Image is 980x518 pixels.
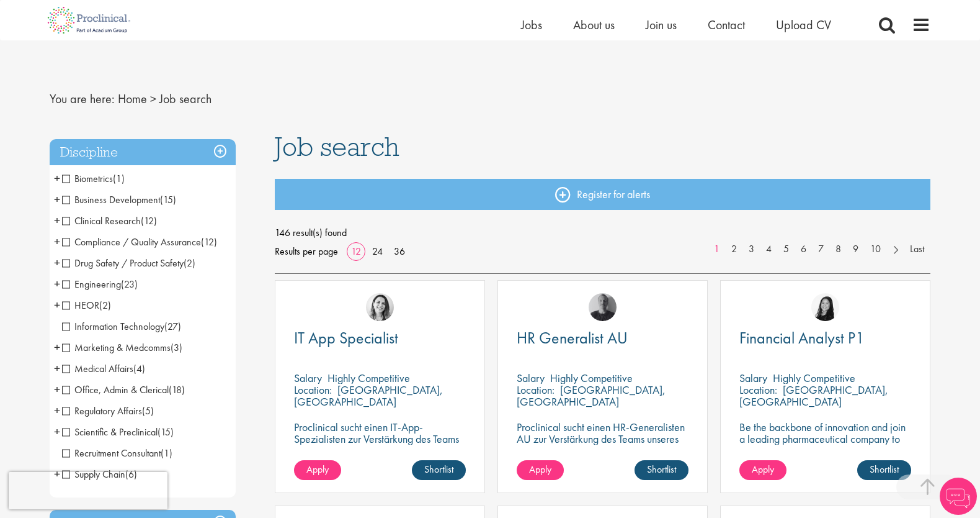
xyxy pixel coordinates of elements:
span: Information Technology [62,320,181,333]
p: Highly Competitive [327,371,410,385]
a: 9 [847,242,865,257]
span: Engineering [62,278,138,291]
a: Shortlist [857,460,911,480]
span: + [54,232,60,251]
p: Proclinical sucht einen HR-Generalisten AU zur Verstärkung des Teams unseres Kunden in [GEOGRAPHI... [517,421,688,457]
a: 8 [829,242,847,257]
span: Location: [739,383,777,397]
span: Apply [752,463,774,476]
span: Office, Admin & Clerical [62,383,169,396]
a: 6 [795,242,813,257]
span: + [54,190,60,209]
p: [GEOGRAPHIC_DATA], [GEOGRAPHIC_DATA] [517,383,666,409]
p: [GEOGRAPHIC_DATA], [GEOGRAPHIC_DATA] [739,383,888,409]
span: Upload CV [776,17,831,33]
span: (23) [121,278,138,291]
span: HEOR [62,299,99,312]
span: Clinical Research [62,214,141,227]
span: Supply Chain [62,468,125,481]
span: Office, Admin & Clerical [62,383,185,396]
span: Clinical Research [62,214,157,227]
span: IT App Specialist [294,327,398,348]
span: (2) [184,257,195,270]
a: Contact [708,17,745,33]
span: (15) [158,425,174,438]
span: Recruitment Consultant [62,447,161,460]
a: 12 [347,245,365,258]
span: Engineering [62,278,121,291]
span: (4) [133,362,145,375]
p: [GEOGRAPHIC_DATA], [GEOGRAPHIC_DATA] [294,383,443,409]
span: Business Development [62,193,176,206]
a: 2 [725,242,743,257]
a: 1 [708,242,726,257]
span: Marketing & Medcomms [62,341,171,354]
span: Recruitment Consultant [62,447,172,460]
span: Financial Analyst P1 [739,327,865,348]
a: 4 [760,242,778,257]
span: Apply [306,463,329,476]
a: 24 [368,245,387,258]
a: Shortlist [412,460,466,480]
img: Nur Ergiydiren [366,293,394,321]
h3: Discipline [50,139,236,166]
img: Felix Zimmer [589,293,617,321]
span: + [54,253,60,272]
span: + [54,465,60,483]
a: 3 [742,242,760,257]
span: (5) [142,404,154,417]
p: Proclinical sucht einen IT-App-Spezialisten zur Verstärkung des Teams unseres Kunden in der [GEOG... [294,421,466,468]
a: 36 [390,245,409,258]
span: Business Development [62,193,160,206]
img: Numhom Sudsok [811,293,839,321]
span: Marketing & Medcomms [62,341,182,354]
span: Compliance / Quality Assurance [62,235,217,248]
span: HR Generalist AU [517,327,628,348]
a: Jobs [521,17,542,33]
span: (12) [141,214,157,227]
span: Supply Chain [62,468,137,481]
a: Register for alerts [275,179,931,210]
span: Join us [646,17,677,33]
span: + [54,380,60,399]
span: 146 result(s) found [275,224,931,242]
a: Shortlist [635,460,688,480]
span: Apply [529,463,551,476]
span: Job search [275,130,399,163]
span: Information Technology [62,320,164,333]
span: (27) [164,320,181,333]
span: (2) [99,299,111,312]
span: + [54,422,60,441]
span: + [54,359,60,378]
a: Financial Analyst P1 [739,330,911,346]
span: Regulatory Affairs [62,404,154,417]
span: Results per page [275,242,338,261]
img: Chatbot [940,478,977,515]
iframe: reCAPTCHA [9,472,167,509]
span: + [54,211,60,230]
span: Job search [159,91,212,107]
span: Scientific & Preclinical [62,425,174,438]
span: Drug Safety / Product Safety [62,257,184,270]
span: (1) [113,172,125,185]
span: (1) [161,447,172,460]
span: Regulatory Affairs [62,404,142,417]
span: (3) [171,341,182,354]
a: 10 [864,242,887,257]
span: Salary [739,371,767,385]
a: breadcrumb link [118,91,147,107]
p: Be the backbone of innovation and join a leading pharmaceutical company to help keep life-changin... [739,421,911,468]
span: Scientific & Preclinical [62,425,158,438]
a: 7 [812,242,830,257]
span: (15) [160,193,176,206]
a: Apply [517,460,564,480]
span: Salary [517,371,545,385]
span: Medical Affairs [62,362,145,375]
span: HEOR [62,299,111,312]
span: + [54,338,60,357]
span: > [150,91,156,107]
